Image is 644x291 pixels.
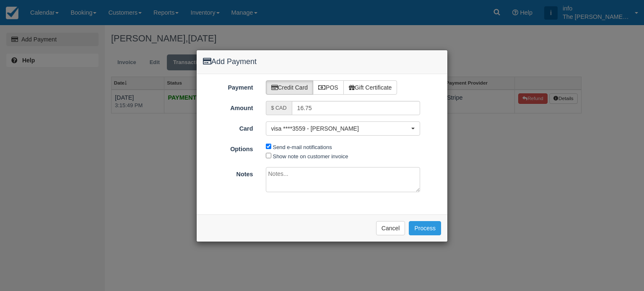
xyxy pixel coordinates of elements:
[197,142,260,154] label: Options
[313,80,344,95] label: POS
[273,153,348,160] label: Show note on customer invoice
[203,57,441,67] h4: Add Payment
[271,105,287,111] small: $ CAD
[273,144,332,150] label: Send e-mail notifications
[271,124,410,133] span: visa ****3559 - [PERSON_NAME]
[376,221,405,235] button: Cancel
[197,101,260,113] label: Amount
[197,121,260,133] label: Card
[197,167,260,179] label: Notes
[409,221,441,235] button: Process
[343,80,397,95] label: Gift Certificate
[197,80,260,92] label: Payment
[292,101,421,115] input: Valid amount required.
[266,121,421,136] button: visa ****3559 - [PERSON_NAME]
[266,80,314,95] label: Credit Card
